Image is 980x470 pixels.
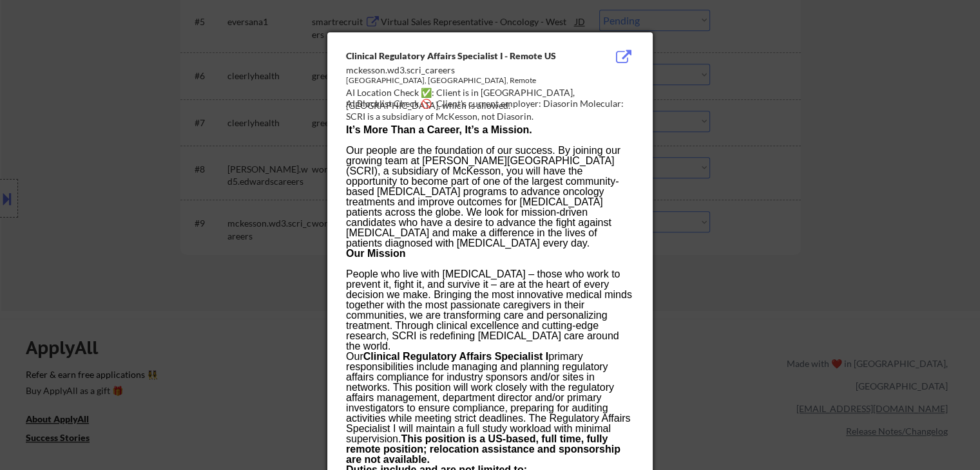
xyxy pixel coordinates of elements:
[346,433,620,465] b: This position is a US-based, full time, fully remote position; relocation assistance and sponsors...
[346,135,633,249] p: Our people are the foundation of our success. By joining our growing team at [PERSON_NAME][GEOGRA...
[346,124,532,135] b: It’s More Than a Career, It’s a Mission.
[346,50,569,62] div: Clinical Regulatory Affairs Specialist I - Remote US
[346,75,569,86] div: [GEOGRAPHIC_DATA], [GEOGRAPHIC_DATA], Remote
[346,64,569,77] div: mckesson.wd3.scri_careers
[346,352,633,465] p: Our primary responsibilities include managing and planning regulatory affairs compliance for indu...
[346,97,639,122] div: AI Blocklist Check 🚫: Client's current employer: Diasorin Molecular: SCRI is a subsidiary of McKe...
[346,259,633,352] p: People who live with [MEDICAL_DATA] – those who work to prevent it, fight it, and survive it – ar...
[346,248,405,259] b: Our Mission
[363,351,549,362] b: Clinical Regulatory Affairs Specialist I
